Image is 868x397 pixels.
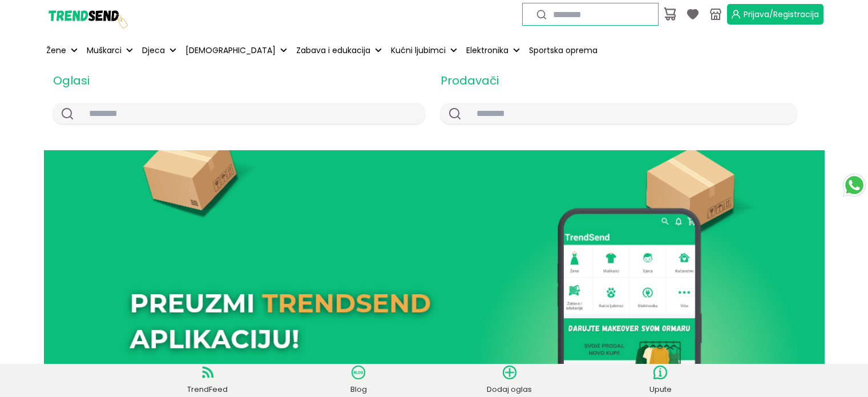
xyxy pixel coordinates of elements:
[635,384,686,395] p: Upute
[744,9,819,20] span: Prijava/Registracija
[142,45,165,57] p: Djeca
[464,38,522,63] button: Elektronika
[389,38,459,63] button: Kućni ljubimci
[140,38,179,63] button: Djeca
[46,45,66,57] p: Žene
[182,384,233,395] p: TrendFeed
[727,4,823,25] button: Prijava/Registracija
[527,38,600,63] a: Sportska oprema
[333,366,384,395] a: Blog
[635,366,686,395] a: Upute
[296,45,370,57] p: Zabava i edukacija
[484,366,535,395] a: Dodaj oglas
[333,384,384,395] p: Blog
[441,72,797,89] h2: Prodavači
[466,45,508,57] p: Elektronika
[183,38,289,63] button: [DEMOGRAPHIC_DATA]
[391,45,446,57] p: Kućni ljubimci
[185,45,276,57] p: [DEMOGRAPHIC_DATA]
[84,38,135,63] button: Muškarci
[87,45,122,57] p: Muškarci
[294,38,384,63] button: Zabava i edukacija
[484,384,535,395] p: Dodaj oglas
[182,366,233,395] a: TrendFeed
[44,38,80,63] button: Žene
[53,72,425,89] h2: Oglasi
